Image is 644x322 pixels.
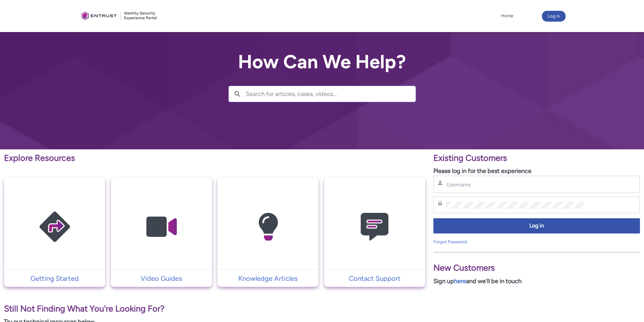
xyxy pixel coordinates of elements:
[221,273,315,283] p: Knowledge Articles
[446,181,584,188] input: Username
[7,273,102,283] p: Getting Started
[328,273,422,283] p: Contact Support
[114,273,209,283] p: Video Guides
[342,191,407,263] img: Contact Support
[4,273,105,283] a: Getting Started
[542,11,566,22] button: Log in
[433,167,640,176] p: Please log in for the best experience
[23,191,87,263] img: Getting Started
[4,152,425,165] p: Explore Resources
[433,152,640,165] p: Existing Customers
[129,191,193,263] img: Video Guides
[111,273,212,283] a: Video Guides
[246,86,415,102] input: Search for articles, cases, videos...
[229,86,246,102] button: Search
[433,277,640,286] p: Sign up and we'll be in touch
[499,11,515,21] a: Home
[438,222,636,230] span: Log in
[454,277,466,285] a: here
[4,302,425,315] p: Still Not Finding What You're Looking For?
[324,273,425,283] a: Contact Support
[433,218,640,233] button: Log in
[236,191,300,263] img: Knowledge Articles
[217,273,318,283] a: Knowledge Articles
[229,51,416,72] h2: How Can We Help?
[433,262,640,274] p: New Customers
[433,239,467,244] a: Forgot Password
